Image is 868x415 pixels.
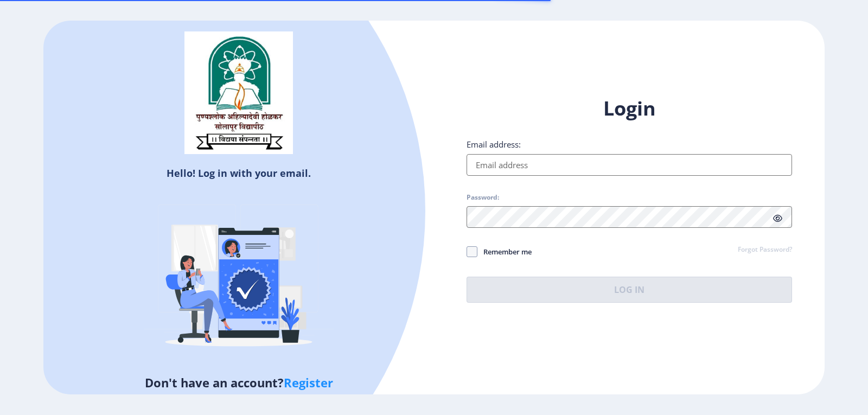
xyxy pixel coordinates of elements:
a: Forgot Password? [738,245,792,255]
button: Log In [467,277,792,303]
h1: Login [467,95,792,122]
label: Email address: [467,139,521,150]
h5: Don't have an account? [52,374,426,391]
a: Register [284,374,333,391]
img: sulogo.png [184,31,293,154]
span: Remember me [477,245,532,258]
label: Password: [467,193,499,202]
img: Verified-rafiki.svg [144,184,334,374]
input: Email address [467,154,792,176]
